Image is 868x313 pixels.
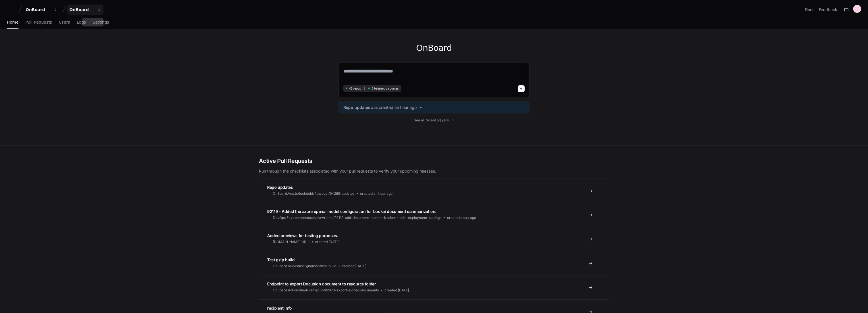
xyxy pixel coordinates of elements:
a: See all recent players [339,118,529,123]
span: created [DATE] [385,288,409,293]
span: created [DATE] [315,240,340,244]
span: Repo updates [343,105,370,110]
span: [DOMAIN_NAME][URL] [273,240,310,244]
a: 92119 - Added the azure openai model configuration for bookai document summarization.DevOps.Envir... [259,203,609,227]
span: created [DATE] [342,264,366,268]
span: Users [59,20,70,24]
span: OnBoard.Actions/feature/nacho/82973-export-signed-documents [273,288,379,293]
a: Repo updatesOnBoard.VueJs/techdebt/Rowboat/94268-updatescreated an hour ago [259,179,609,203]
span: 42 repos [349,86,361,91]
span: recipient info [267,306,292,310]
p: Run through the checklists associated with your pull requests to verify your upcoming releases. [259,168,609,174]
a: Endpoint to export Docusign document to resource folderOnBoard.Actions/feature/nacho/82973-export... [259,275,609,299]
span: Endpoint to export Docusign document to resource folder [267,281,376,286]
button: OnBoard [23,5,60,15]
span: Settings [93,20,109,24]
button: Feedback [819,7,837,13]
span: Pull Requests [25,20,52,24]
span: Added previews for testing purposes. [267,233,338,238]
span: created a day ago [447,215,476,220]
a: Docs [805,7,814,13]
span: 6 telemetry sources [371,86,398,91]
h2: Active Pull Requests [259,157,609,165]
a: Added previews for testing purposes.[DOMAIN_NAME][URL]created [DATE] [259,227,609,251]
a: Users [59,16,70,29]
h1: OnBoard [339,43,529,53]
span: OnBoard.VueJs/user/jhanson/test-build [273,264,336,268]
span: created an hour ago [360,191,393,196]
span: See all recent players [414,118,449,123]
span: Logs [77,20,86,24]
a: Repo updateswas created an hour ago [343,105,525,110]
a: Pull Requests [25,16,52,29]
button: OnBoard [67,5,103,15]
span: was created an hour ago [370,105,417,110]
span: Test gzip build [267,257,295,262]
span: Home [7,20,18,24]
a: Logs [77,16,86,29]
span: DevOps.Environment/user/clawrence/92119-add-document-summarization-model-deployment-settings [273,215,441,220]
a: Home [7,16,18,29]
span: OnBoard.VueJs/techdebt/Rowboat/94268-updates [273,191,354,196]
a: Test gzip buildOnBoard.VueJs/user/jhanson/test-buildcreated [DATE] [259,251,609,275]
div: OnBoard [69,7,94,13]
span: Repo updates [267,185,293,190]
a: Settings [93,16,109,29]
span: 92119 - Added the azure openai model configuration for bookai document summarization. [267,209,436,214]
div: OnBoard [26,7,50,13]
